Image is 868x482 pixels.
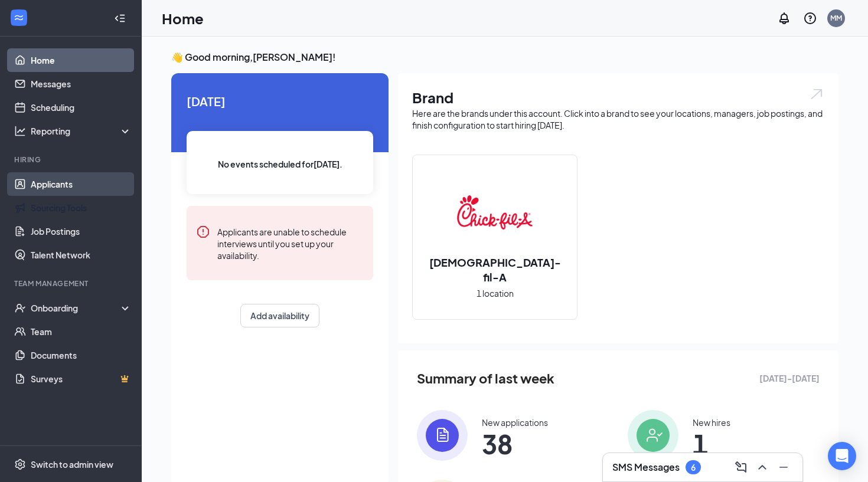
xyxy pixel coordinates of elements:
h3: SMS Messages [612,461,680,474]
div: 6 [691,463,696,473]
img: icon [628,410,678,461]
span: 38 [482,433,548,454]
span: [DATE] - [DATE] [759,372,820,385]
svg: UserCheck [14,302,26,314]
a: Sourcing Tools [31,196,132,219]
svg: Analysis [14,125,26,137]
div: MM [830,13,842,23]
svg: QuestionInfo [803,11,817,25]
svg: ComposeMessage [734,460,748,474]
div: Here are the brands under this account. Click into a brand to see your locations, managers, job p... [412,107,824,131]
button: Minimize [774,458,793,477]
div: New hires [693,417,730,428]
h3: 👋 Good morning, [PERSON_NAME] ! [171,51,838,64]
a: SurveysCrown [31,367,132,391]
svg: WorkstreamLogo [13,12,25,24]
div: Reporting [31,125,132,137]
span: 1 [693,433,730,454]
span: No events scheduled for [DATE] . [218,158,342,170]
a: Team [31,320,132,343]
div: Open Intercom Messenger [828,442,856,470]
a: Scheduling [31,96,132,119]
div: Onboarding [31,302,122,314]
div: Switch to admin view [31,458,113,470]
span: Summary of last week [417,368,554,389]
img: icon [417,410,468,461]
a: Job Postings [31,219,132,243]
svg: Settings [14,458,26,470]
div: New applications [482,417,548,428]
button: Add availability [240,304,319,327]
svg: Notifications [777,11,791,25]
h1: Brand [412,87,824,107]
span: 1 location [477,287,514,300]
div: Team Management [14,278,129,288]
span: [DATE] [187,92,373,110]
button: ComposeMessage [732,458,750,477]
svg: Collapse [114,12,126,24]
a: Applicants [31,172,132,196]
svg: Error [196,225,210,239]
a: Talent Network [31,243,132,267]
h2: [DEMOGRAPHIC_DATA]-fil-A [413,255,577,284]
svg: ChevronUp [755,460,769,474]
button: ChevronUp [753,458,772,477]
h1: Home [162,8,204,28]
div: Applicants are unable to schedule interviews until you set up your availability. [217,225,364,261]
a: Messages [31,72,132,96]
a: Documents [31,343,132,367]
svg: Minimize [776,460,791,474]
img: Chick-fil-A [457,175,533,250]
img: open.6027fd2a22e1237b5b06.svg [809,87,824,101]
a: Home [31,48,132,72]
div: Hiring [14,155,129,165]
